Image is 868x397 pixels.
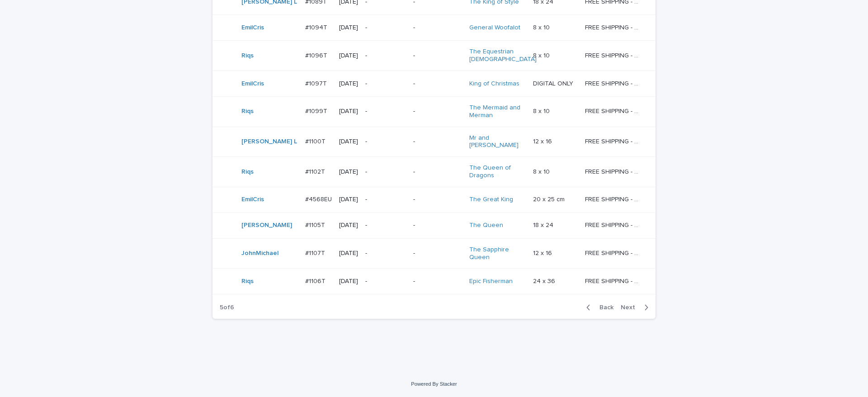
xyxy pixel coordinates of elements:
[212,157,656,187] tr: Riqs #1102T#1102T [DATE]--The Queen of Dragons 8 x 108 x 10 FREE SHIPPING - preview in 1-2 busine...
[585,194,643,203] p: FREE SHIPPING - preview in 1-2 business days, after your approval delivery will take 6-10 busines...
[305,106,329,115] p: #1099T
[305,248,327,257] p: #1107T
[212,15,656,41] tr: EmilCris #1094T#1094T [DATE]--General Woofalot 8 x 108 x 10 FREE SHIPPING - preview in 1-2 busine...
[212,213,656,238] tr: [PERSON_NAME] #1105T#1105T [DATE]--The Queen 18 x 2418 x 24 FREE SHIPPING - preview in 1-2 busine...
[585,50,643,60] p: FREE SHIPPING - preview in 1-2 business days, after your approval delivery will take 5-10 b.d.
[413,222,462,229] p: -
[305,136,327,146] p: #1100T
[585,106,643,115] p: FREE SHIPPING - preview in 1-2 business days, after your approval delivery will take 5-10 b.d.
[212,269,656,294] tr: Riqs #1106T#1106T [DATE]--Epic Fisherman 24 x 3624 x 36 FREE SHIPPING - preview in 1-2 business d...
[365,24,406,32] p: -
[585,22,643,32] p: FREE SHIPPING - preview in 1-2 business days, after your approval delivery will take 5-10 b.d.
[594,304,613,311] span: Back
[241,168,254,176] a: Riqs
[305,220,327,229] p: #1105T
[241,196,264,203] a: EmilCris
[241,108,254,115] a: Riqs
[413,108,462,115] p: -
[413,80,462,88] p: -
[339,108,358,115] p: [DATE]
[339,138,358,146] p: [DATE]
[365,80,406,88] p: -
[533,22,552,32] p: 8 x 10
[413,52,462,60] p: -
[212,127,656,157] tr: [PERSON_NAME] L #1100T#1100T [DATE]--Mr and [PERSON_NAME] 12 x 1612 x 16 FREE SHIPPING - preview ...
[533,276,557,285] p: 24 x 36
[305,78,329,88] p: #1097T
[411,381,457,387] a: Powered By Stacker
[212,238,656,269] tr: JohnMichael #1107T#1107T [DATE]--The Sapphire Queen 12 x 1612 x 16 FREE SHIPPING - preview in 1-2...
[241,80,264,88] a: EmilCris
[241,222,292,229] a: [PERSON_NAME]
[533,220,555,229] p: 18 x 24
[241,52,254,60] a: Riqs
[365,108,406,115] p: -
[585,248,643,257] p: FREE SHIPPING - preview in 1-2 business days, after your approval delivery will take 5-10 b.d.
[469,48,537,63] a: The Equestrian [DEMOGRAPHIC_DATA]
[469,104,526,119] a: The Mermaid and Merman
[241,138,297,146] a: [PERSON_NAME] L
[339,278,358,285] p: [DATE]
[365,196,406,203] p: -
[533,136,554,146] p: 12 x 16
[621,304,641,311] span: Next
[413,24,462,32] p: -
[469,196,513,203] a: The Great King
[365,222,406,229] p: -
[413,168,462,176] p: -
[305,166,327,176] p: #1102T
[365,138,406,146] p: -
[533,248,554,257] p: 12 x 16
[365,52,406,60] p: -
[339,250,358,257] p: [DATE]
[305,276,327,285] p: #1106T
[469,164,526,180] a: The Queen of Dragons
[585,78,643,88] p: FREE SHIPPING - preview in 1-2 business days, after your approval delivery will take 5-10 b.d.
[533,50,552,60] p: 8 x 10
[533,166,552,176] p: 8 x 10
[305,22,329,32] p: #1094T
[585,166,643,176] p: FREE SHIPPING - preview in 1-2 business days, after your approval delivery will take 5-10 b.d.
[617,303,656,312] button: Next
[365,168,406,176] p: -
[365,278,406,285] p: -
[469,246,526,261] a: The Sapphire Queen
[212,41,656,71] tr: Riqs #1096T#1096T [DATE]--The Equestrian [DEMOGRAPHIC_DATA] 8 x 108 x 10 FREE SHIPPING - preview ...
[339,80,358,88] p: [DATE]
[413,278,462,285] p: -
[469,80,519,88] a: King of Christmas
[413,250,462,257] p: -
[241,24,264,32] a: EmilCris
[469,24,520,32] a: General Woofalot
[469,278,513,285] a: Epic Fisherman
[585,276,643,285] p: FREE SHIPPING - preview in 1-2 business days, after your approval delivery will take 5-10 b.d.
[339,196,358,203] p: [DATE]
[469,134,526,150] a: Mr and [PERSON_NAME]
[339,24,358,32] p: [DATE]
[533,106,552,115] p: 8 x 10
[533,194,566,203] p: 20 x 25 cm
[585,136,643,146] p: FREE SHIPPING - preview in 1-2 business days, after your approval delivery will take 5-10 b.d.
[585,220,643,229] p: FREE SHIPPING - preview in 1-2 business days, after your approval delivery will take 5-10 b.d.
[212,297,241,319] p: 5 of 6
[339,52,358,60] p: [DATE]
[339,222,358,229] p: [DATE]
[413,196,462,203] p: -
[305,50,329,60] p: #1096T
[533,78,575,88] p: DIGITAL ONLY
[365,250,406,257] p: -
[469,222,503,229] a: The Queen
[212,187,656,213] tr: EmilCris #4568EU#4568EU [DATE]--The Great King 20 x 25 cm20 x 25 cm FREE SHIPPING - preview in 1-...
[579,303,617,312] button: Back
[212,71,656,96] tr: EmilCris #1097T#1097T [DATE]--King of Christmas DIGITAL ONLYDIGITAL ONLY FREE SHIPPING - preview ...
[339,168,358,176] p: [DATE]
[241,250,278,257] a: JohnMichael
[305,194,334,203] p: #4568EU
[413,138,462,146] p: -
[241,278,254,285] a: Riqs
[212,96,656,127] tr: Riqs #1099T#1099T [DATE]--The Mermaid and Merman 8 x 108 x 10 FREE SHIPPING - preview in 1-2 busi...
